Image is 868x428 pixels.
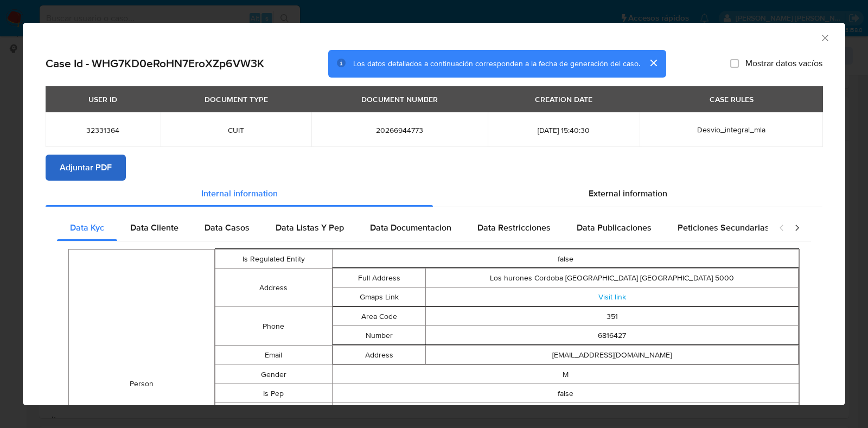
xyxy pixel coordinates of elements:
span: 20266944773 [324,125,475,135]
button: Cerrar ventana [820,33,829,42]
a: Visit link [598,291,626,302]
td: Is Pep [215,384,332,403]
td: [EMAIL_ADDRESS][DOMAIN_NAME] [426,346,799,365]
div: Detailed info [46,181,822,207]
div: closure-recommendation-modal [23,23,845,405]
span: Mostrar datos vacíos [745,58,822,69]
div: CREATION DATE [528,90,599,108]
div: Detailed internal info [57,215,768,241]
td: M [332,365,799,384]
td: Nationality [215,403,332,422]
td: Address [215,269,332,307]
td: Number [333,326,426,345]
span: Data Listas Y Pep [276,221,344,234]
span: Desvio_integral_mla [697,124,765,135]
button: Adjuntar PDF [46,155,126,181]
td: 6816427 [426,326,799,345]
span: Data Publicaciones [577,221,652,234]
span: Adjuntar PDF [60,156,112,180]
span: Data Kyc [70,221,104,234]
td: AR [332,403,799,422]
td: Is Regulated Entity [215,250,332,269]
div: DOCUMENT NUMBER [355,90,444,108]
td: Full Address [333,269,426,288]
span: Data Documentacion [370,221,451,234]
td: Gender [215,365,332,384]
input: Mostrar datos vacíos [730,59,739,68]
span: [DATE] 15:40:30 [501,125,627,135]
span: Data Cliente [130,221,178,234]
span: CUIT [174,125,298,135]
span: Data Casos [205,221,250,234]
span: 32331364 [59,125,148,135]
td: Area Code [333,307,426,326]
button: cerrar [640,50,666,76]
h2: Case Id - WHG7KD0eRoHN7EroXZp6VW3K [46,56,264,71]
td: false [332,384,799,403]
span: Los datos detallados a continuación corresponden a la fecha de generación del caso. [353,58,640,69]
span: External information [589,187,667,200]
td: Phone [215,307,332,346]
td: 351 [426,307,799,326]
div: CASE RULES [703,90,760,108]
td: Address [333,346,426,365]
span: Internal information [201,187,278,200]
td: Los hurones Cordoba [GEOGRAPHIC_DATA] [GEOGRAPHIC_DATA] 5000 [426,269,799,288]
div: DOCUMENT TYPE [198,90,275,108]
td: Gmaps Link [333,288,426,306]
td: false [332,250,799,269]
span: Data Restricciones [477,221,551,234]
span: Peticiones Secundarias [678,221,769,234]
div: USER ID [82,90,124,108]
td: Email [215,346,332,365]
